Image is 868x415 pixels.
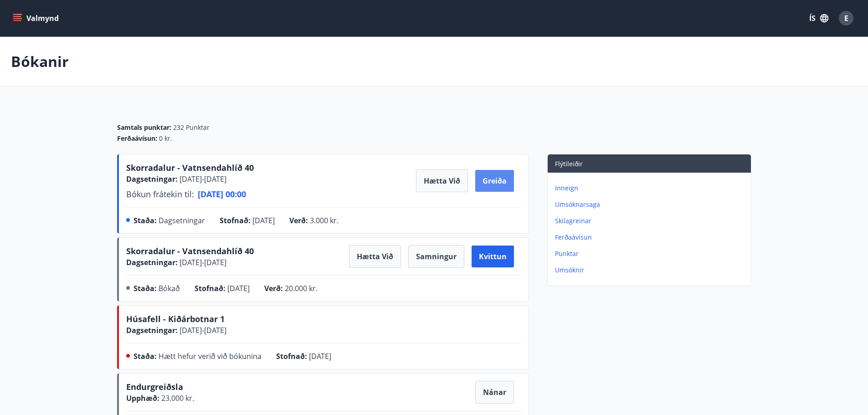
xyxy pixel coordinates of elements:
p: Ferðaávísun [555,233,747,242]
button: Hætta við [349,245,401,268]
span: [DATE] - [DATE] [178,257,226,267]
span: Húsafell - Kiðárbotnar 1 [126,313,225,324]
button: Nánar [475,381,514,404]
p: Umsóknarsaga [555,200,747,209]
span: 232 Punktar [173,123,210,132]
span: Dagsetningar : [126,174,178,184]
span: 20.000 kr. [285,283,318,293]
span: [DATE] - [DATE] [178,174,226,184]
button: menu [11,10,62,26]
span: [DATE] [227,283,250,293]
span: E [844,13,848,23]
span: Skorradalur - Vatnsendahlíð 40 [126,246,254,256]
button: Samningur [408,245,464,268]
span: Dagsetningar [159,215,205,225]
span: Stofnað : [195,283,226,293]
span: Dagsetningar : [126,257,178,267]
p: Bókanir [11,51,69,72]
span: Staða : [134,283,157,293]
span: Verð : [289,215,308,225]
p: Umsóknir [555,266,747,275]
span: 23.000 kr. [159,393,194,403]
span: [DATE] [252,215,275,225]
span: Upphæð : [126,393,159,403]
button: ÍS [804,10,833,26]
span: Stofnað : [220,215,251,225]
span: 3.000 kr. [310,215,339,225]
span: Ferðaávísun : [117,134,157,143]
span: Hætt hefur verið við bókunina [159,351,262,361]
button: E [835,7,857,29]
button: Hætta við [416,169,468,192]
span: Samtals punktar : [117,123,171,132]
p: Inneign [555,184,747,193]
span: Stofnað : [276,351,307,361]
span: [DATE] [309,351,331,361]
button: Kvittun [472,246,514,267]
span: Endurgreiðsla [126,381,183,396]
span: Staða : [134,215,157,225]
span: Verð : [264,283,283,293]
p: Skilagreinar [555,216,747,225]
span: Bókað [159,283,180,293]
span: Dagsetningar : [126,325,178,335]
span: [DATE] - [DATE] [178,325,226,335]
button: Greiða [475,170,514,192]
span: Bókun frátekin til : [126,188,194,200]
span: [DATE] 00:00 [198,189,246,200]
span: Flýtileiðir [555,159,583,168]
span: Staða : [134,351,157,361]
p: Punktar [555,249,747,258]
span: 0 kr. [159,134,172,143]
span: Skorradalur - Vatnsendahlíð 40 [126,162,254,173]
